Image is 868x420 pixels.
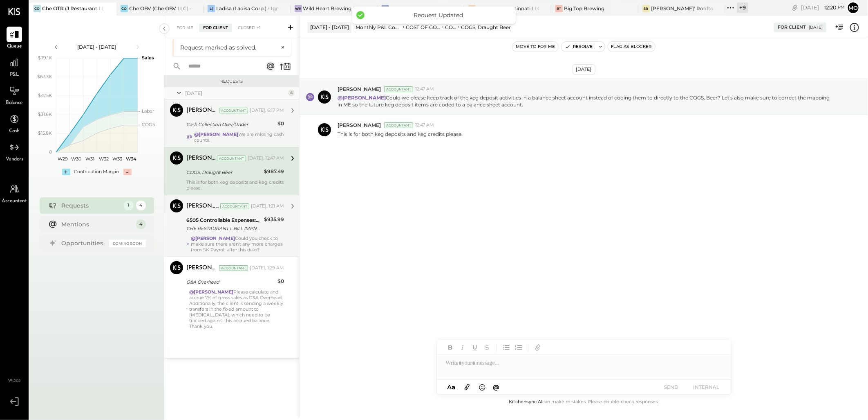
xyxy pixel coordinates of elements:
[168,79,295,84] div: Requests
[457,342,468,353] button: Italic
[847,1,860,14] button: Mo
[208,5,215,12] div: L(
[308,22,351,32] div: [DATE] - [DATE]
[482,342,492,353] button: Strikethrough
[562,42,596,52] button: Resolve
[801,4,845,11] div: [DATE]
[655,382,688,393] button: SEND
[234,24,265,32] div: Closed
[62,169,70,175] div: +
[390,5,452,12] div: The Butcher & Barrel (L Argento LLC) - [GEOGRAPHIC_DATA]
[38,111,52,117] text: $31.6K
[338,131,463,138] p: This is for both keg deposits and keg credits please.
[112,156,122,162] text: W33
[651,5,713,12] div: [PERSON_NAME]' Rooftop - Ignite
[369,11,508,19] div: Request Updated
[573,64,595,75] div: [DATE]
[0,181,28,205] a: Accountant
[295,5,302,12] div: WH
[555,5,563,12] div: BT
[62,201,120,210] div: Requests
[338,122,381,129] span: [PERSON_NAME]
[0,140,28,163] a: Vendors
[186,168,262,176] div: COGS, Draught Beer
[6,99,23,107] span: Balance
[277,44,285,51] button: ×
[194,131,238,137] strong: @[PERSON_NAME]
[513,342,524,353] button: Ordered List
[125,156,136,162] text: W34
[85,156,94,162] text: W31
[189,289,284,329] div: Please calculate and accrue 7% of gross sales as G&A Overhead. Additionally, the client is sendin...
[256,24,261,31] span: +1
[490,382,502,392] button: @
[186,179,284,191] div: This is for both keg deposits and keg credits please.
[264,167,284,176] div: $987.49
[250,265,284,271] div: [DATE], 1:29 AM
[493,383,499,391] span: @
[10,71,19,79] span: P&L
[142,55,154,61] text: Sales
[384,122,413,128] div: Accountant
[220,203,249,209] div: Accountant
[690,382,723,393] button: INTERNAL
[58,156,68,162] text: W29
[303,5,365,12] div: Wild Heart Brewing Company
[356,24,402,31] div: Monthly P&L Comparison
[277,277,284,285] div: $0
[532,342,543,353] button: Add URL
[37,74,52,79] text: $63.3K
[6,156,23,163] span: Vendors
[642,5,650,12] div: SR
[2,198,27,205] span: Accountant
[186,264,217,272] div: [PERSON_NAME]
[121,5,128,12] div: CO
[445,342,456,353] button: Bold
[34,5,41,12] div: CO
[71,156,81,162] text: W30
[564,5,604,12] div: Big Top Brewing
[250,107,284,114] div: [DATE], 6:17 PM
[186,202,219,210] div: [PERSON_NAME]
[142,122,155,127] text: COGS
[189,289,233,295] strong: @[PERSON_NAME]
[468,5,476,12] div: G(
[49,149,52,155] text: 0
[338,86,381,93] span: [PERSON_NAME]
[501,342,512,353] button: Unordered List
[186,278,275,286] div: G&A Overhead
[217,156,246,161] div: Accountant
[186,106,217,115] div: [PERSON_NAME]
[382,5,389,12] div: TB
[186,154,215,163] div: [PERSON_NAME]
[415,86,434,93] span: 12:47 AM
[737,2,748,13] div: + 9
[186,216,262,224] div: 6505 Controllable Expenses:General & Administrative Expenses:Accounting & Bookkeeping
[38,130,52,136] text: $15.8K
[172,24,197,32] div: For Me
[74,169,119,175] div: Contribution Margin
[9,128,20,135] span: Cash
[191,235,284,253] div: Could you check to make sure there aren't any more charges from SK Payroll after this date?
[791,3,799,12] div: copy link
[194,131,284,143] div: We are missing cash counts.
[62,239,105,247] div: Opportunities
[512,42,558,52] button: Move to for me
[264,215,284,224] div: $935.99
[185,90,286,97] div: [DATE]
[136,219,146,229] div: 4
[199,24,232,32] div: For Client
[136,201,146,210] div: 4
[248,155,284,162] div: [DATE], 12:47 AM
[809,25,823,30] div: [DATE]
[186,224,262,233] div: CHE RESTAURANT L BILL IMPND 147-4441259 CHE RESTAURANT LLC 071725 [URL][DOMAIN_NAME]
[477,5,539,12] div: Gypsys (Up Cincinnati LLC) - Ignite
[0,27,28,50] a: Queue
[219,108,248,113] div: Accountant
[470,342,480,353] button: Underline
[42,5,104,12] div: Che OTR (J Restaurant LLC) - Ignite
[0,111,28,135] a: Cash
[216,5,278,12] div: Ladisa (Ladisa Corp.) - Ignite
[109,239,146,247] div: Coming Soon
[384,86,413,92] div: Accountant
